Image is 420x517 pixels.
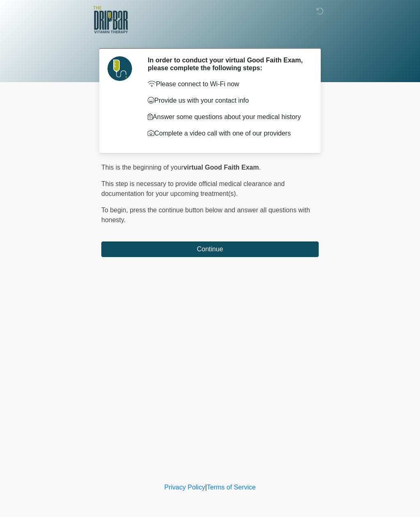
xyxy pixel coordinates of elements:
span: . [259,164,260,171]
img: The DRIPBaR - Alamo Ranch SATX Logo [93,6,128,33]
img: Agent Avatar [107,56,132,81]
span: This step is necessary to provide official medical clearance and documentation for your upcoming ... [101,180,285,197]
span: press the continue button below and answer all questions with honesty. [101,207,310,223]
h2: In order to conduct your virtual Good Faith Exam, please complete the following steps: [148,56,306,72]
p: Answer some questions about your medical history [148,112,306,122]
span: To begin, [101,207,130,214]
a: | [205,484,207,491]
button: Continue [101,241,319,257]
p: Please connect to Wi-Fi now [148,79,306,89]
a: Privacy Policy [164,484,205,491]
a: Terms of Service [207,484,256,491]
p: Complete a video call with one of our providers [148,129,306,138]
strong: virtual Good Faith Exam [183,164,259,171]
p: Provide us with your contact info [148,96,306,106]
span: This is the beginning of your [101,164,183,171]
